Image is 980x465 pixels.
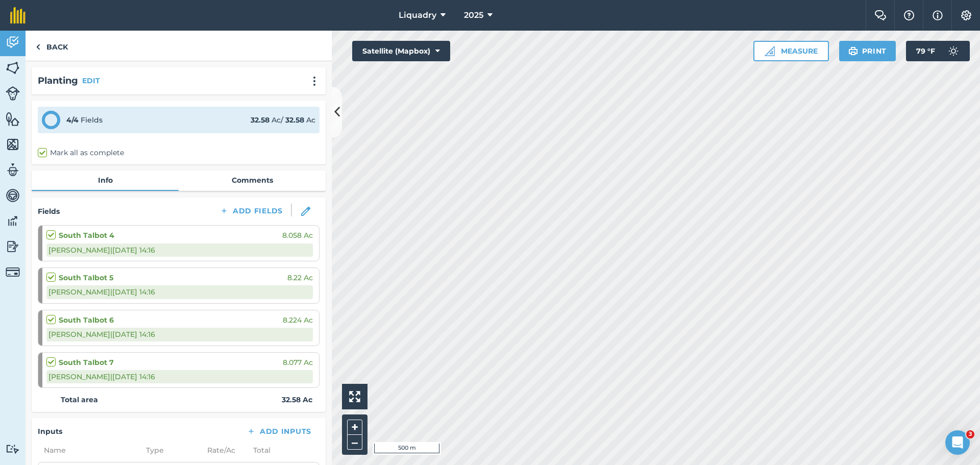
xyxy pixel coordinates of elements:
[59,314,114,326] strong: South Talbot 6
[140,445,201,456] span: Type
[285,115,304,125] strong: 32.58
[6,444,20,454] img: svg+xml;base64,PD94bWwgdmVyc2lvbj0iMS4wIiBlbmNvZGluZz0idXRmLTgiPz4KPCEtLSBHZW5lcmF0b3I6IEFkb2JlIE...
[59,272,113,283] strong: South Talbot 5
[287,272,313,283] span: 8.22 Ac
[251,114,315,126] div: Ac / Ac
[282,394,312,405] strong: 32.58 Ac
[283,357,313,368] span: 8.077 Ac
[251,115,269,125] strong: 32.58
[38,206,60,217] h4: Fields
[6,60,20,76] img: svg+xml;base64,PHN2ZyB4bWxucz0iaHR0cDovL3d3dy53My5vcmcvMjAwMC9zdmciIHdpZHRoPSI1NiIgaGVpZ2h0PSI2MC...
[352,41,450,61] button: Satellite (Mapbox)
[6,265,20,279] img: svg+xml;base64,PD94bWwgdmVyc2lvbj0iMS4wIiBlbmNvZGluZz0idXRmLTgiPz4KPCEtLSBHZW5lcmF0b3I6IEFkb2JlIE...
[6,188,20,203] img: svg+xml;base64,PD94bWwgdmVyc2lvbj0iMS4wIiBlbmNvZGluZz0idXRmLTgiPz4KPCEtLSBHZW5lcmF0b3I6IEFkb2JlIE...
[6,162,20,178] img: svg+xml;base64,PD94bWwgdmVyc2lvbj0iMS4wIiBlbmNvZGluZz0idXRmLTgiPz4KPCEtLSBHZW5lcmF0b3I6IEFkb2JlIE...
[347,435,362,450] button: –
[38,148,124,158] label: Mark all as complete
[347,420,362,435] button: +
[6,111,20,127] img: svg+xml;base64,PHN2ZyB4bWxucz0iaHR0cDovL3d3dy53My5vcmcvMjAwMC9zdmciIHdpZHRoPSI1NiIgaGVpZ2h0PSI2MC...
[943,41,964,61] img: svg+xml;base64,PD94bWwgdmVyc2lvbj0iMS4wIiBlbmNvZGluZz0idXRmLTgiPz4KPCEtLSBHZW5lcmF0b3I6IEFkb2JlIE...
[6,213,20,229] img: svg+xml;base64,PD94bWwgdmVyc2lvbj0iMS4wIiBlbmNvZGluZz0idXRmLTgiPz4KPCEtLSBHZW5lcmF0b3I6IEFkb2JlIE...
[66,115,79,125] strong: 4 / 4
[966,430,974,438] span: 3
[247,445,271,456] span: Total
[464,9,483,21] span: 2025
[848,45,858,57] img: svg+xml;base64,PHN2ZyB4bWxucz0iaHR0cDovL3d3dy53My5vcmcvMjAwMC9zdmciIHdpZHRoPSIxOSIgaGVpZ2h0PSIyNC...
[283,314,313,326] span: 8.224 Ac
[26,31,78,61] a: Back
[399,9,436,21] span: Liquadry
[6,137,20,152] img: svg+xml;base64,PHN2ZyB4bWxucz0iaHR0cDovL3d3dy53My5vcmcvMjAwMC9zdmciIHdpZHRoPSI1NiIgaGVpZ2h0PSI2MC...
[903,10,915,20] img: A question mark icon
[36,41,40,53] img: svg+xml;base64,PHN2ZyB4bWxucz0iaHR0cDovL3d3dy53My5vcmcvMjAwMC9zdmciIHdpZHRoPSI5IiBoZWlnaHQ9IjI0Ii...
[59,230,114,241] strong: South Talbot 4
[179,170,326,190] a: Comments
[933,9,943,21] img: svg+xml;base64,PHN2ZyB4bWxucz0iaHR0cDovL3d3dy53My5vcmcvMjAwMC9zdmciIHdpZHRoPSIxNyIgaGVpZ2h0PSIxNy...
[753,41,829,61] button: Measure
[10,7,26,23] img: fieldmargin Logo
[945,430,970,455] iframe: Intercom live chat
[839,41,896,61] button: Print
[46,370,313,383] div: [PERSON_NAME] | [DATE] 14:16
[301,207,310,216] img: svg+xml;base64,PHN2ZyB3aWR0aD0iMTgiIGhlaWdodD0iMTgiIHZpZXdCb3g9IjAgMCAxOCAxOCIgZmlsbD0ibm9uZSIgeG...
[916,41,935,61] span: 79 ° F
[874,10,887,20] img: Two speech bubbles overlapping with the left bubble in the forefront
[59,357,114,368] strong: South Talbot 7
[61,394,98,405] strong: Total area
[38,74,78,88] h2: Planting
[82,75,100,86] button: EDIT
[46,328,313,341] div: [PERSON_NAME] | [DATE] 14:16
[66,114,103,126] div: Fields
[201,445,247,456] span: Rate/ Ac
[960,10,972,20] img: A cog icon
[6,35,20,50] img: svg+xml;base64,PD94bWwgdmVyc2lvbj0iMS4wIiBlbmNvZGluZz0idXRmLTgiPz4KPCEtLSBHZW5lcmF0b3I6IEFkb2JlIE...
[6,86,20,101] img: svg+xml;base64,PD94bWwgdmVyc2lvbj0iMS4wIiBlbmNvZGluZz0idXRmLTgiPz4KPCEtLSBHZW5lcmF0b3I6IEFkb2JlIE...
[32,170,179,190] a: Info
[46,243,313,257] div: [PERSON_NAME] | [DATE] 14:16
[238,424,320,438] button: Add Inputs
[211,204,291,218] button: Add Fields
[349,391,360,402] img: Four arrows, one pointing top left, one top right, one bottom right and the last bottom left
[282,230,313,241] span: 8.058 Ac
[46,285,313,299] div: [PERSON_NAME] | [DATE] 14:16
[38,445,140,456] span: Name
[765,46,775,56] img: Ruler icon
[906,41,970,61] button: 79 °F
[6,239,20,254] img: svg+xml;base64,PD94bWwgdmVyc2lvbj0iMS4wIiBlbmNvZGluZz0idXRmLTgiPz4KPCEtLSBHZW5lcmF0b3I6IEFkb2JlIE...
[308,76,321,86] img: svg+xml;base64,PHN2ZyB4bWxucz0iaHR0cDovL3d3dy53My5vcmcvMjAwMC9zdmciIHdpZHRoPSIyMCIgaGVpZ2h0PSIyNC...
[38,426,62,437] h4: Inputs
